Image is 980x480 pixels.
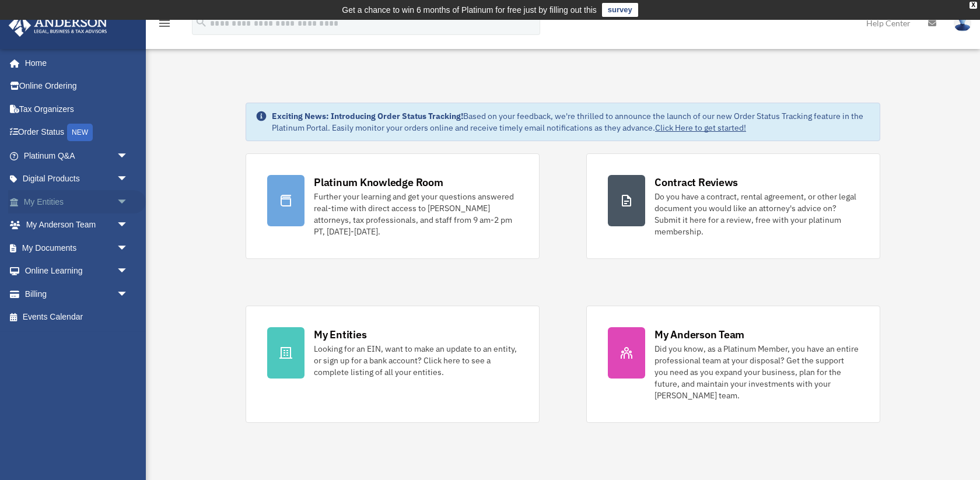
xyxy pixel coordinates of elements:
[8,236,146,260] a: My Documentsarrow_drop_down
[8,213,146,237] a: My Anderson Teamarrow_drop_down
[5,14,111,37] img: Anderson Advisors Platinum Portal
[314,343,518,378] div: Looking for an EIN, want to make an update to an entity, or sign up for a bank account? Click her...
[157,20,171,30] a: menu
[8,144,146,167] a: Platinum Q&Aarrow_drop_down
[8,75,146,98] a: Online Ordering
[117,190,140,214] span: arrow_drop_down
[654,343,859,401] div: Did you know, as a Platinum Member, you have an entire professional team at your disposal? Get th...
[8,282,146,306] a: Billingarrow_drop_down
[8,260,146,283] a: Online Learningarrow_drop_down
[117,236,140,260] span: arrow_drop_down
[970,2,977,9] div: close
[342,3,597,17] div: Get a chance to win 6 months of Platinum for free just by filling out this
[195,16,208,29] i: search
[272,110,870,134] div: Based on your feedback, we're thrilled to announce the launch of our new Order Status Tracking fe...
[272,111,463,121] strong: Exciting News: Introducing Order Status Tracking!
[602,3,638,17] a: survey
[655,122,746,133] a: Click Here to get started!
[157,16,171,30] i: menu
[954,15,971,31] img: User Pic
[654,327,744,342] div: My Anderson Team
[246,306,540,423] a: My Entities Looking for an EIN, want to make an update to an entity, or sign up for a bank accoun...
[8,121,146,145] a: Order StatusNEW
[8,190,146,213] a: My Entitiesarrow_drop_down
[586,306,880,423] a: My Anderson Team Did you know, as a Platinum Member, you have an entire professional team at your...
[654,191,859,237] div: Do you have a contract, rental agreement, or other legal document you would like an attorney's ad...
[117,282,140,306] span: arrow_drop_down
[117,260,140,283] span: arrow_drop_down
[67,124,93,141] div: NEW
[8,97,146,121] a: Tax Organizers
[314,175,443,190] div: Platinum Knowledge Room
[117,167,140,191] span: arrow_drop_down
[117,213,140,237] span: arrow_drop_down
[8,306,146,329] a: Events Calendar
[654,175,738,190] div: Contract Reviews
[246,153,540,259] a: Platinum Knowledge Room Further your learning and get your questions answered real-time with dire...
[117,144,140,168] span: arrow_drop_down
[314,327,366,342] div: My Entities
[314,191,518,237] div: Further your learning and get your questions answered real-time with direct access to [PERSON_NAM...
[8,167,146,191] a: Digital Productsarrow_drop_down
[8,51,140,75] a: Home
[586,153,880,259] a: Contract Reviews Do you have a contract, rental agreement, or other legal document you would like...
